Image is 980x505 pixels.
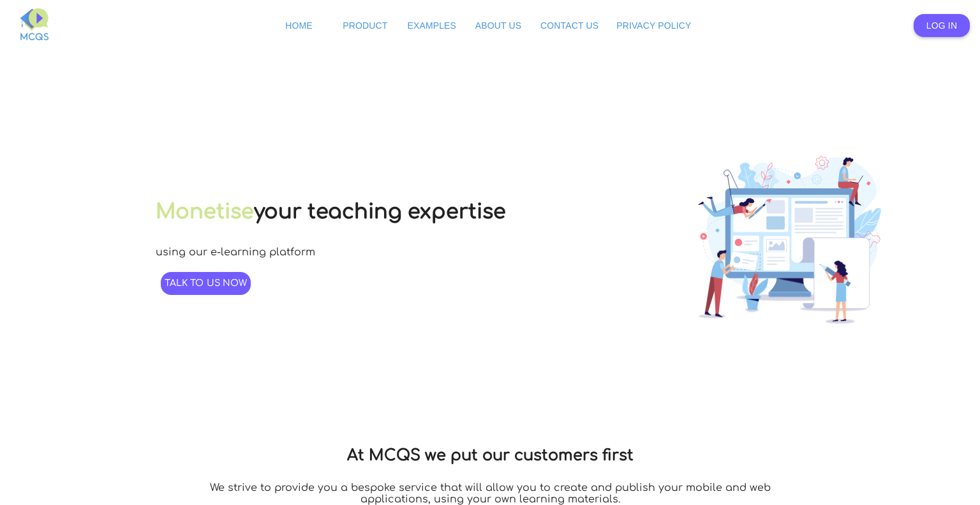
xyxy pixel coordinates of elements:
a: Home [271,14,327,37]
span: Privacy Policy [616,20,691,31]
a: Talk to us now [161,272,251,295]
p: using our e-learning platform [156,246,315,258]
span: About Us [475,20,521,31]
a: Examples [403,14,460,37]
span: Home [285,20,313,31]
h2: At MCQS we put our customers first [196,447,784,464]
a: Product [337,14,393,37]
span: Contact Us [540,20,598,31]
span: Examples [407,20,456,31]
a: Monetise [156,200,254,223]
a: Contact Us [537,14,602,37]
a: Privacy Policy [612,14,695,37]
span: Log In [926,20,957,31]
img: MCQS-full.svg [20,8,48,40]
h1: your teaching expertise [156,200,506,223]
a: About Us [470,14,526,37]
span: Talk to us now [165,278,248,288]
span: Product [343,20,387,31]
a: Log In [914,14,970,37]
